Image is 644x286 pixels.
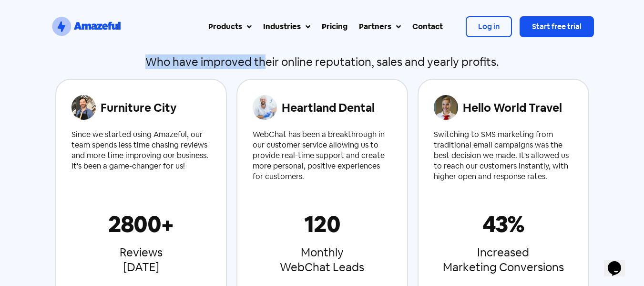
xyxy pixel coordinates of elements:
h4: Heartland Dental [282,100,387,115]
span: Start free trial [532,21,582,32]
a: Pricing [316,15,353,38]
a: Contact [407,15,449,38]
div: Industries [263,21,301,32]
h2: 120 [253,212,392,235]
a: Industries [257,15,316,38]
h2: 2800+​ [72,212,211,235]
a: Partners [353,15,407,38]
h4: Increased Marketing Conversions [434,245,573,275]
span: Log in [478,21,500,32]
h4: Hello World Travel [463,100,568,115]
div: WebChat has been a breakthrough in our customer service allowing us to provide real-time support ... [253,129,392,182]
a: SVG link [51,15,122,38]
div: Partners [359,21,391,32]
iframe: chat widget [604,248,634,276]
div: Who have improved their online reputation, sales and yearly profits. [55,54,589,69]
a: Log in [466,16,512,37]
div: Pricing [322,21,348,32]
div: Since we started using Amazeful, our team spends less time chasing reviews and more time improvin... [72,129,211,171]
h4: Reviews [DATE] [72,245,211,275]
h2: 43%​ [434,212,573,235]
a: Products [203,15,257,38]
div: Contact [412,21,443,32]
h4: Furniture City [101,100,205,115]
div: Switching to SMS marketing from traditional email campaigns was the best decision we made. It's a... [434,129,573,182]
div: Products [208,21,242,32]
h4: Monthly WebChat Leads [253,245,392,275]
a: Start free trial [520,16,594,37]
